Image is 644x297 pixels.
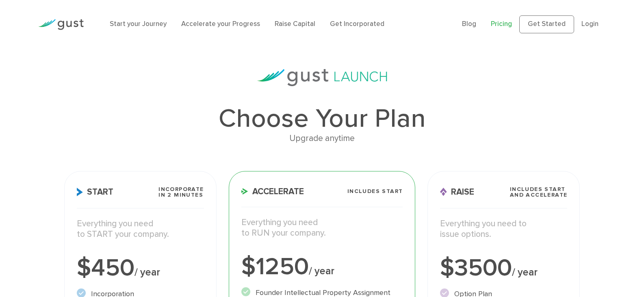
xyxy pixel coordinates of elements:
img: gust-launch-logos.svg [257,69,387,86]
a: Pricing [491,20,512,28]
span: Includes START [347,189,403,194]
p: Everything you need to issue options. [440,219,567,240]
a: Blog [462,20,476,28]
span: / year [134,266,160,278]
img: Raise Icon [440,188,447,196]
div: $450 [77,256,204,280]
span: / year [512,266,538,278]
a: Get Started [519,15,574,33]
img: Start Icon X2 [77,188,83,196]
div: $3500 [440,256,567,280]
img: Gust Logo [38,19,84,30]
span: Includes START and ACCELERATE [510,186,568,198]
span: / year [309,265,334,277]
span: Raise [440,188,474,196]
div: Upgrade anytime [64,132,580,145]
img: Accelerate Icon [241,188,248,195]
p: Everything you need to RUN your company. [241,217,403,239]
p: Everything you need to START your company. [77,219,204,240]
a: Raise Capital [275,20,315,28]
span: Start [77,188,113,196]
div: $1250 [241,255,403,279]
span: Accelerate [241,187,304,196]
a: Start your Journey [110,20,167,28]
a: Login [581,20,598,28]
span: Incorporate in 2 Minutes [158,186,204,198]
h1: Choose Your Plan [64,106,580,132]
a: Get Incorporated [330,20,384,28]
a: Accelerate your Progress [181,20,260,28]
